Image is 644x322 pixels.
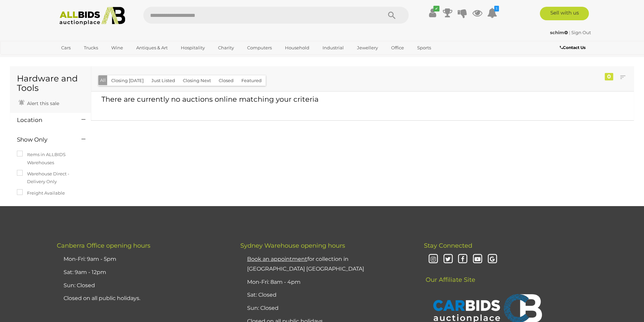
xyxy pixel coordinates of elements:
[247,256,364,272] a: Book an appointmentfor collection in [GEOGRAPHIC_DATA] [GEOGRAPHIC_DATA]
[132,42,172,53] a: Antiques & Art
[245,289,407,302] li: Sat: Closed
[433,6,439,11] i: ✔
[215,75,238,86] button: Closed
[79,42,102,53] a: Trucks
[62,292,223,305] li: Closed on all public holidays.
[387,42,408,53] a: Office
[413,42,435,53] a: Sports
[17,98,61,108] a: Alert this sale
[457,253,469,265] i: Facebook
[179,75,215,86] button: Closing Next
[550,30,569,35] a: schim
[176,42,209,53] a: Hospitality
[56,7,129,25] img: Allbids.com.au
[17,137,71,143] h4: Show Only
[375,7,409,24] button: Search
[62,279,223,292] li: Sun: Closed
[245,276,407,289] li: Mon-Fri: 8am - 4pm
[57,42,75,53] a: Cars
[428,7,438,19] a: ✔
[147,75,179,86] button: Just Listed
[107,42,127,53] a: Wine
[107,75,148,86] button: Closing [DATE]
[353,42,382,53] a: Jewellery
[605,73,613,80] div: 0
[424,266,475,283] span: Our Affiliate Site
[571,30,591,35] a: Sign Out
[98,75,108,85] button: All
[245,302,407,315] li: Sun: Closed
[247,256,307,262] u: Book an appointment
[424,242,472,249] span: Stay Connected
[472,253,483,265] i: Youtube
[101,95,318,103] span: There are currently no auctions online matching your criteria
[560,44,587,51] a: Contact Us
[57,242,150,249] span: Canberra Office opening hours
[281,42,314,53] a: Household
[17,117,71,123] h4: Location
[17,151,84,167] label: Items in ALLBIDS Warehouses
[550,30,568,35] strong: schim
[442,253,454,265] i: Twitter
[569,30,570,35] span: |
[214,42,238,53] a: Charity
[17,74,84,93] h1: Hardware and Tools
[243,42,276,53] a: Computers
[62,266,223,279] li: Sat: 9am - 12pm
[487,7,497,19] a: 1
[57,53,114,65] a: [GEOGRAPHIC_DATA]
[427,253,439,265] i: Instagram
[237,75,266,86] button: Featured
[318,42,348,53] a: Industrial
[494,6,499,11] i: 1
[540,7,589,20] a: Sell with us
[25,100,59,106] span: Alert this sale
[17,189,65,197] label: Freight Available
[486,253,498,265] i: Google
[17,170,84,186] label: Warehouse Direct - Delivery Only
[240,242,345,249] span: Sydney Warehouse opening hours
[62,253,223,266] li: Mon-Fri: 9am - 5pm
[560,45,586,50] b: Contact Us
